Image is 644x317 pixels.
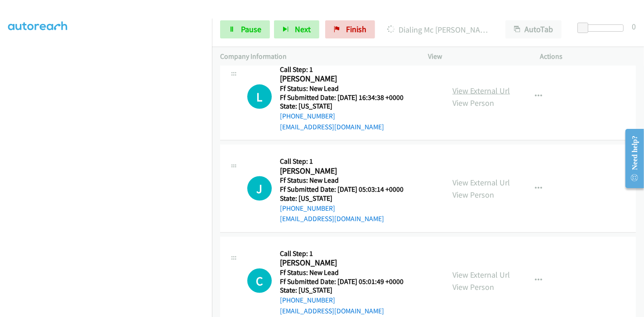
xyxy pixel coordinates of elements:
div: The call is yet to be attempted [247,269,272,293]
a: View Person [452,282,494,292]
h5: State: [US_STATE] [280,102,404,111]
p: View [428,51,524,62]
div: The call is yet to be attempted [247,176,272,201]
h5: Call Step: 1 [280,157,404,166]
a: View Person [452,98,494,108]
h5: Ff Submitted Date: [DATE] 05:01:49 +0000 [280,277,404,286]
a: [EMAIL_ADDRESS][DOMAIN_NAME] [280,214,384,223]
a: [PHONE_NUMBER] [280,296,335,304]
p: Company Information [220,51,412,62]
a: [PHONE_NUMBER] [280,112,335,120]
a: View External Url [452,270,510,280]
h2: [PERSON_NAME] [280,166,404,176]
h1: C [247,269,272,293]
div: 0 [632,20,636,33]
div: Delay between calls (in seconds) [582,24,624,32]
a: View External Url [452,177,510,188]
h2: [PERSON_NAME] [280,258,404,268]
div: The call is yet to be attempted [247,85,272,109]
span: Finish [346,24,366,34]
a: [PHONE_NUMBER] [280,204,335,213]
h2: [PERSON_NAME] [280,74,404,84]
h5: Ff Status: New Lead [280,176,404,185]
a: [EMAIL_ADDRESS][DOMAIN_NAME] [280,123,384,131]
a: Pause [220,20,270,38]
a: View Person [452,189,494,200]
h5: Ff Status: New Lead [280,268,404,277]
button: AutoTab [505,20,562,38]
h5: Call Step: 1 [280,249,404,258]
h5: Ff Submitted Date: [DATE] 16:34:38 +0000 [280,93,404,102]
h5: State: [US_STATE] [280,194,404,203]
a: View External Url [452,85,510,96]
a: [EMAIL_ADDRESS][DOMAIN_NAME] [280,307,384,315]
h5: Ff Status: New Lead [280,84,404,93]
a: Finish [325,20,375,38]
p: Dialing Mc [PERSON_NAME] [387,24,489,36]
h1: J [247,176,272,201]
h5: State: [US_STATE] [280,286,404,295]
span: Next [295,24,311,34]
span: Pause [241,24,261,34]
h5: Ff Submitted Date: [DATE] 05:03:14 +0000 [280,185,404,194]
iframe: Resource Center [618,123,644,194]
button: Next [274,20,319,38]
p: Actions [540,51,636,62]
h5: Call Step: 1 [280,65,404,74]
h1: L [247,85,272,109]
